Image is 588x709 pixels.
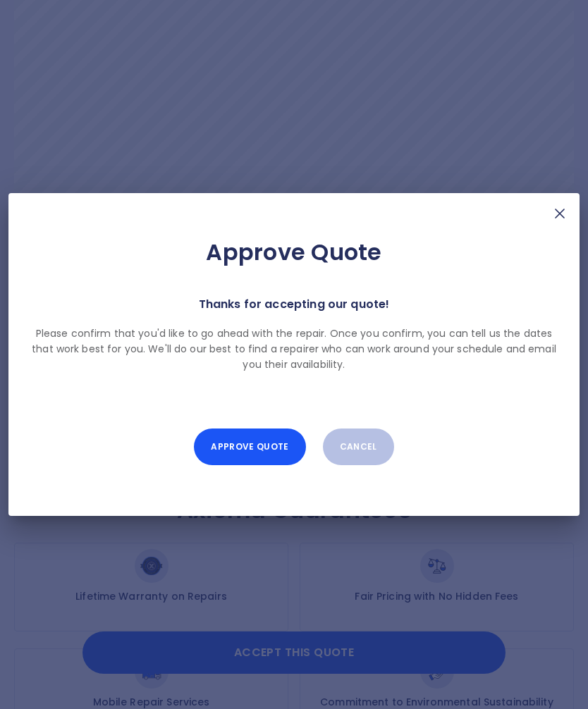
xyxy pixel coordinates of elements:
img: X Mark [551,205,568,222]
button: Approve Quote [194,429,305,465]
p: Thanks for accepting our quote! [199,295,390,314]
button: Cancel [323,429,394,465]
h2: Approve Quote [31,238,557,266]
p: Please confirm that you'd like to go ahead with the repair. Once you confirm, you can tell us the... [31,326,557,372]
